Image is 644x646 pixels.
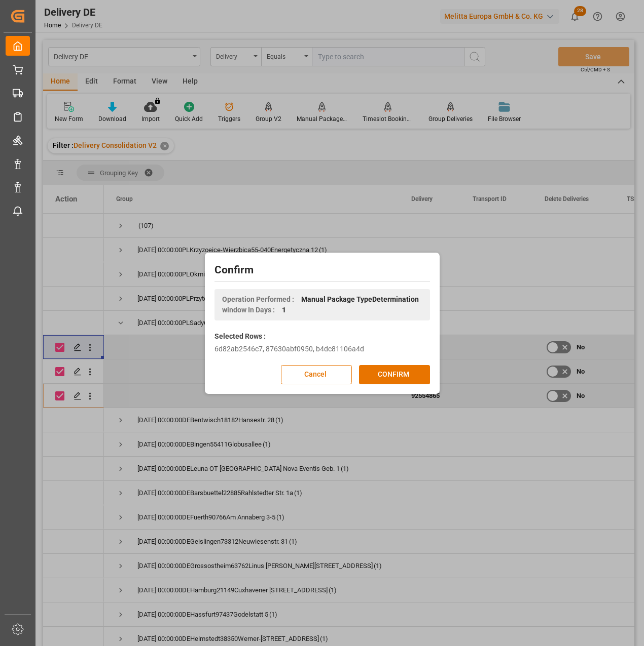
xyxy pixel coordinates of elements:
[222,305,275,315] span: window In Days :
[222,294,294,305] span: Operation Performed :
[281,365,352,384] button: Cancel
[359,365,430,384] button: CONFIRM
[214,262,430,278] h2: Confirm
[214,331,266,342] label: Selected Rows :
[214,344,430,354] div: 6d82ab2546c7, 87630abf0950, b4dc81106a4d
[301,294,419,305] span: Manual Package TypeDetermination
[282,305,286,315] span: 1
